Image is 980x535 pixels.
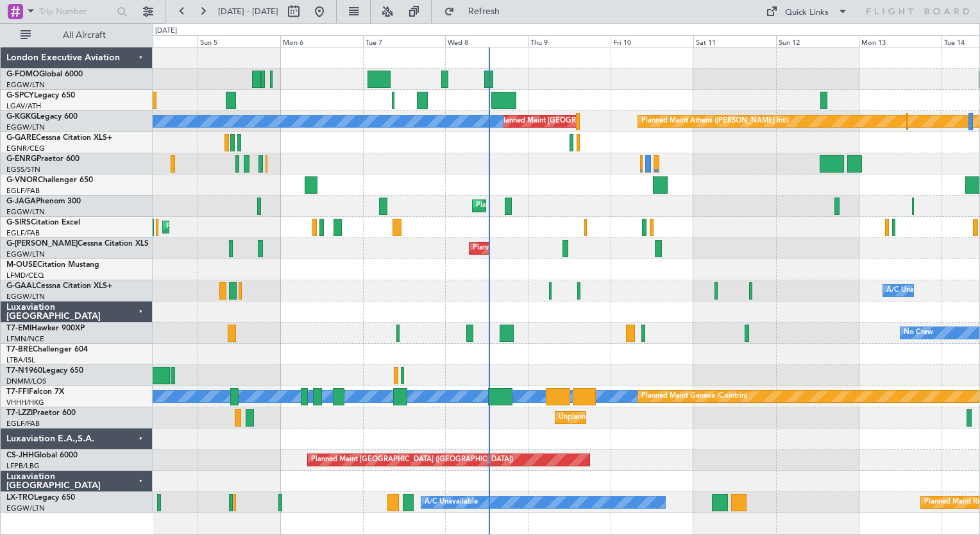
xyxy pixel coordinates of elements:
span: LX-TRO [6,494,34,502]
a: EGGW/LTN [6,250,45,259]
div: Planned Maint [GEOGRAPHIC_DATA] ([GEOGRAPHIC_DATA]) [476,196,678,216]
a: G-GARECessna Citation XLS+ [6,134,112,142]
a: M-OUSECitation Mustang [6,261,99,269]
a: EGGW/LTN [6,504,45,513]
a: T7-LZZIPraetor 600 [6,409,76,417]
div: Fri 10 [611,35,693,47]
div: Sun 5 [198,35,280,47]
span: G-VNOR [6,176,38,184]
div: Planned Maint [GEOGRAPHIC_DATA] ([GEOGRAPHIC_DATA]) [473,239,675,258]
div: No Crew [904,323,933,343]
span: All Aircraft [33,31,135,40]
a: LFMN/NCE [6,334,44,344]
span: G-SIRS [6,219,31,226]
div: Unplanned Maint [GEOGRAPHIC_DATA] ([GEOGRAPHIC_DATA]) [559,408,770,427]
a: DNMM/LOS [6,377,46,386]
a: T7-N1960Legacy 650 [6,367,83,375]
a: G-GAALCessna Citation XLS+ [6,282,112,290]
div: Thu 9 [528,35,611,47]
span: G-FOMO [6,71,39,78]
a: LX-TROLegacy 650 [6,494,75,502]
span: Refresh [457,7,511,16]
div: Unplanned Maint [GEOGRAPHIC_DATA] (Ataturk) [490,112,652,131]
a: EGGW/LTN [6,292,45,301]
div: Planned Maint [GEOGRAPHIC_DATA] ([GEOGRAPHIC_DATA]) [311,450,513,470]
a: EGLF/FAB [6,419,40,429]
a: LGAV/ATH [6,101,41,111]
span: G-ENRG [6,155,37,163]
span: CS-JHH [6,452,34,459]
span: T7-LZZI [6,409,33,417]
span: G-GARE [6,134,36,142]
a: EGLF/FAB [6,186,40,196]
button: Quick Links [759,1,854,22]
a: EGGW/LTN [6,123,45,132]
div: A/C Unavailable [425,493,478,512]
a: LFPB/LBG [6,461,40,471]
span: [DATE] - [DATE] [218,6,278,17]
a: EGNR/CEG [6,144,45,153]
a: G-JAGAPhenom 300 [6,198,81,205]
a: VHHH/HKG [6,398,44,407]
span: G-KGKG [6,113,37,121]
a: LFMD/CEQ [6,271,44,280]
span: G-SPCY [6,92,34,99]
a: CS-JHHGlobal 6000 [6,452,78,459]
span: T7-N1960 [6,367,42,375]
a: LTBA/ISL [6,355,35,365]
div: Sun 12 [776,35,859,47]
a: G-FOMOGlobal 6000 [6,71,83,78]
div: Sat 4 [115,35,198,47]
div: Wed 8 [445,35,528,47]
span: M-OUSE [6,261,37,269]
span: G-JAGA [6,198,36,205]
span: G-[PERSON_NAME] [6,240,78,248]
div: Planned Maint [GEOGRAPHIC_DATA] ([GEOGRAPHIC_DATA]) [166,217,368,237]
a: T7-FFIFalcon 7X [6,388,64,396]
div: Mon 13 [859,35,942,47]
a: G-KGKGLegacy 600 [6,113,78,121]
span: T7-FFI [6,388,29,396]
a: T7-BREChallenger 604 [6,346,88,353]
a: T7-EMIHawker 900XP [6,325,85,332]
span: G-GAAL [6,282,36,290]
div: Planned Maint Athens ([PERSON_NAME] Intl) [641,112,789,131]
a: G-ENRGPraetor 600 [6,155,80,163]
div: Quick Links [785,6,829,19]
div: A/C Unavailable [886,281,940,300]
a: EGSS/STN [6,165,40,174]
a: G-SIRSCitation Excel [6,219,80,226]
a: EGLF/FAB [6,228,40,238]
a: EGGW/LTN [6,80,45,90]
span: T7-BRE [6,346,33,353]
input: Trip Number [39,2,113,21]
a: EGGW/LTN [6,207,45,217]
span: T7-EMI [6,325,31,332]
a: G-[PERSON_NAME]Cessna Citation XLS [6,240,149,248]
a: G-VNORChallenger 650 [6,176,93,184]
div: Mon 6 [280,35,363,47]
button: Refresh [438,1,515,22]
div: Planned Maint Geneva (Cointrin) [641,387,747,406]
div: [DATE] [155,26,177,37]
button: All Aircraft [14,25,139,46]
a: G-SPCYLegacy 650 [6,92,75,99]
div: Tue 7 [363,35,446,47]
div: Sat 11 [693,35,776,47]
